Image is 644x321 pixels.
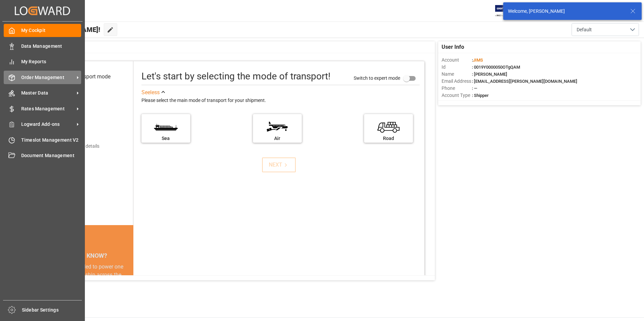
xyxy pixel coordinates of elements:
[442,92,472,99] span: Account Type
[4,24,81,37] a: My Cockpit
[21,43,82,50] span: Data Management
[472,93,489,98] span: : Shipper
[22,307,82,314] span: Sidebar Settings
[141,69,330,83] div: Let's start by selecting the mode of transport!
[21,121,74,128] span: Logward Add-ons
[442,43,464,51] span: User Info
[442,85,472,92] span: Phone
[256,135,298,142] div: Air
[4,149,81,162] a: Document Management
[269,161,289,169] div: NEXT
[367,135,410,142] div: Road
[124,263,133,319] button: next slide / item
[442,71,472,78] span: Name
[262,157,296,172] button: NEXT
[354,75,400,80] span: Switch to expert mode
[21,152,82,159] span: Document Management
[472,86,477,91] span: : —
[472,79,577,84] span: : [EMAIL_ADDRESS][PERSON_NAME][DOMAIN_NAME]
[21,27,82,34] span: My Cockpit
[141,88,160,97] div: See less
[21,90,74,97] span: Master Data
[442,78,472,85] span: Email Address
[28,23,100,36] span: Hello [PERSON_NAME]!
[442,64,472,71] span: Id
[473,58,483,63] span: JIMS
[145,135,187,142] div: Sea
[472,65,520,70] span: : 0019Y0000050OTgQAM
[141,97,420,105] div: Please select the main mode of transport for your shipment.
[577,26,592,33] span: Default
[495,5,518,17] img: Exertis%20JAM%20-%20Email%20Logo.jpg_1722504956.jpg
[472,58,483,63] span: :
[21,58,82,65] span: My Reports
[4,133,81,146] a: Timeslot Management V2
[572,23,639,36] button: open menu
[4,39,81,52] a: Data Management
[21,74,74,81] span: Order Management
[442,57,472,64] span: Account
[57,143,99,150] div: Add shipping details
[472,72,507,77] span: : [PERSON_NAME]
[508,8,624,15] div: Welcome, [PERSON_NAME]
[21,137,82,144] span: Timeslot Management V2
[4,55,81,68] a: My Reports
[21,105,74,112] span: Rates Management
